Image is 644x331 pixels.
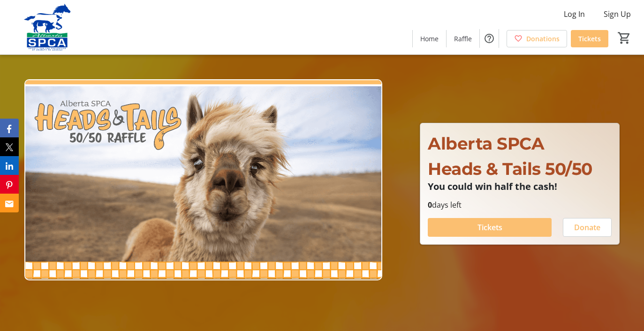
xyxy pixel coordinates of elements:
span: Tickets [578,34,601,44]
span: Tickets [477,222,502,233]
a: Home [413,30,446,47]
a: Raffle [447,30,479,47]
button: Cart [616,30,633,46]
a: Tickets [571,30,608,47]
button: Tickets [428,218,552,237]
span: Donate [574,222,600,233]
img: Alberta SPCA's Logo [6,4,89,51]
span: Log In [564,8,585,20]
span: Alberta SPCA [428,133,544,154]
button: Log In [556,7,592,22]
p: You could win half the cash! [428,181,612,192]
img: Campaign CTA Media Photo [24,79,382,280]
span: Heads & Tails 50/50 [428,158,592,179]
button: Donate [563,218,612,237]
button: Sign Up [596,7,638,22]
span: Raffle [454,34,472,44]
span: Sign Up [604,8,631,20]
span: 0 [428,200,432,210]
span: Home [420,34,439,44]
a: Donations [507,30,567,47]
span: Donations [526,34,560,44]
button: Help [480,29,499,48]
p: days left [428,199,612,211]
